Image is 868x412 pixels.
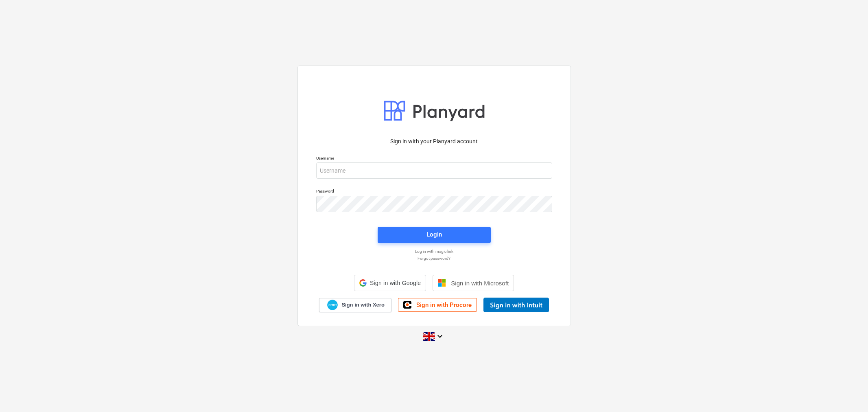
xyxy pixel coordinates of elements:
[354,275,426,291] div: Sign in with Google
[416,301,472,309] span: Sign in with Procore
[316,156,552,162] p: Username
[316,137,552,146] p: Sign in with your Planyard account
[451,280,509,287] span: Sign in with Microsoft
[327,300,338,311] img: Xero logo
[370,280,421,286] span: Sign in with Google
[316,162,552,179] input: Username
[438,279,446,287] img: Microsoft logo
[312,256,556,261] a: Forgot password?
[312,249,556,254] a: Log in with magic link
[319,298,391,312] a: Sign in with Xero
[398,298,477,312] a: Sign in with Procore
[435,331,445,341] i: keyboard_arrow_down
[316,188,552,195] p: Password
[426,229,442,240] div: Login
[341,301,384,309] span: Sign in with Xero
[378,227,491,243] button: Login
